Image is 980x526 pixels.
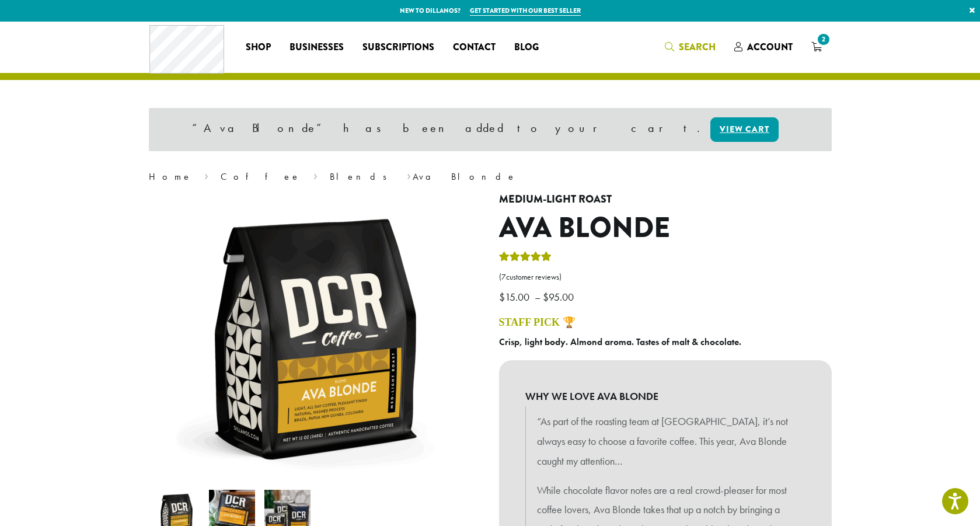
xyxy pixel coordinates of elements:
[747,40,793,54] span: Account
[499,250,552,267] div: Rated 5.00 out of 5
[407,166,411,184] span: ›
[514,40,539,55] span: Blog
[470,6,581,16] a: Get started with our best seller
[149,170,832,184] nav: Breadcrumb
[499,271,832,283] a: (7customer reviews)
[330,170,395,183] a: Blends
[149,170,192,183] a: Home
[499,290,532,304] bdi: 15.00
[535,290,540,304] span: –
[815,32,831,47] span: 2
[362,40,434,55] span: Subscriptions
[543,290,549,304] span: $
[499,316,576,328] a: STAFF PICK 🏆
[501,272,506,282] span: 7
[710,117,779,142] a: View cart
[246,40,271,55] span: Shop
[499,290,505,304] span: $
[290,40,344,55] span: Businesses
[499,211,832,245] h1: Ava Blonde
[453,40,496,55] span: Contact
[525,386,805,406] b: WHY WE LOVE AVA BLONDE
[149,108,832,151] div: “Ava Blonde” has been added to your cart.
[543,290,577,304] bdi: 95.00
[537,412,794,471] p: “As part of the roasting team at [GEOGRAPHIC_DATA], it’s not always easy to choose a favorite cof...
[204,166,208,184] span: ›
[313,166,318,184] span: ›
[679,40,716,54] span: Search
[221,170,301,183] a: Coffee
[236,38,280,57] a: Shop
[499,336,741,348] b: Crisp, light body. Almond aroma. Tastes of malt & chocolate.
[655,37,725,57] a: Search
[499,193,832,206] h4: Medium-Light Roast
